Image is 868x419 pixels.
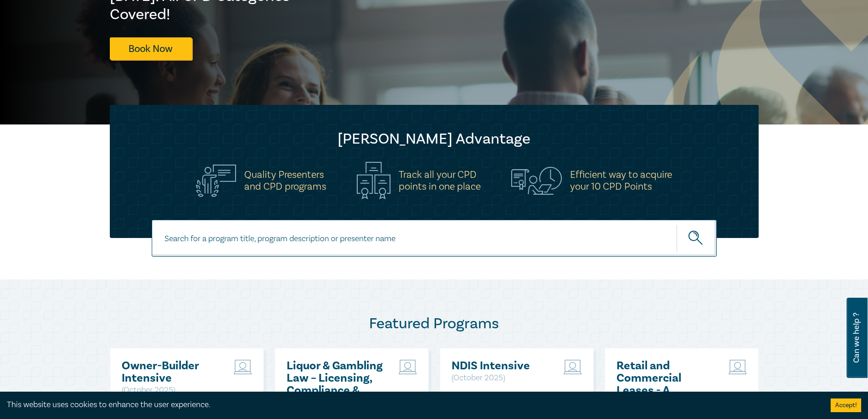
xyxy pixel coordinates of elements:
[511,167,562,194] img: Efficient way to acquire<br>your 10 CPD Points
[831,398,861,412] button: Accept cookies
[452,372,550,384] p: ( October 2025 )
[287,360,385,397] a: Liquor & Gambling Law – Licensing, Compliance & Regulations
[234,360,252,374] img: Live Stream
[852,303,861,372] span: Can we help ?
[110,37,192,60] a: Book Now
[729,360,747,374] img: Live Stream
[110,315,759,333] h2: Featured Programs
[244,169,326,192] h5: Quality Presenters and CPD programs
[399,169,481,192] h5: Track all your CPD points in one place
[7,399,817,411] div: This website uses cookies to enhance the user experience.
[152,220,717,257] input: Search for a program title, program description or presenter name
[452,360,550,372] a: NDIS Intensive
[564,360,582,374] img: Live Stream
[122,360,220,384] a: Owner-Builder Intensive
[196,165,236,197] img: Quality Presenters<br>and CPD programs
[128,130,740,148] h2: [PERSON_NAME] Advantage
[616,360,714,397] a: Retail and Commercial Leases - A Practical Guide ([DATE])
[570,169,672,192] h5: Efficient way to acquire your 10 CPD Points
[122,384,220,396] p: ( October 2025 )
[357,162,390,199] img: Track all your CPD<br>points in one place
[399,360,417,374] img: Live Stream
